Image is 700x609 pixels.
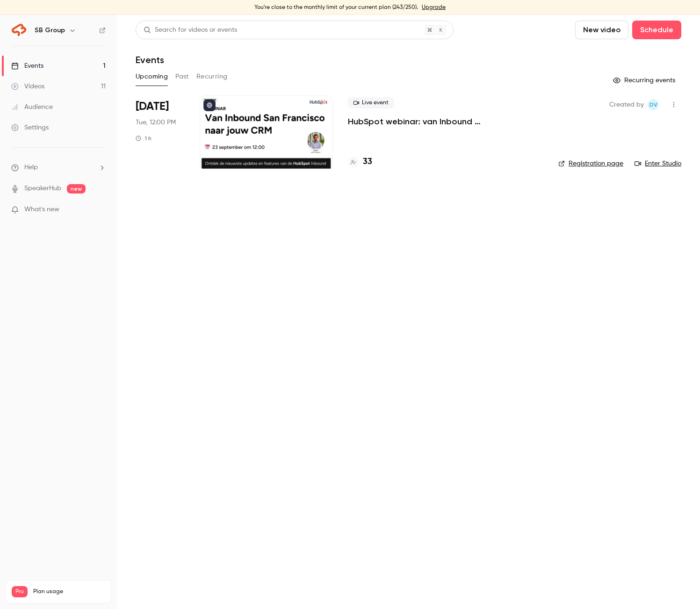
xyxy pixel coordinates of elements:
span: Live event [348,97,394,108]
li: help-dropdown-opener [11,163,106,172]
button: Past [175,69,189,84]
button: Recurring events [609,73,681,88]
a: Registration page [558,159,623,168]
img: SB Group [12,23,27,38]
button: Schedule [632,21,681,39]
a: SpeakerHub [24,184,61,193]
button: Recurring [196,69,228,84]
span: new [67,184,86,193]
span: Tue, 12:00 PM [136,118,176,127]
a: 33 [348,156,372,168]
h4: 33 [363,156,372,168]
h6: SB Group [35,26,65,35]
span: Created by [609,99,644,110]
span: [DATE] [136,99,169,114]
a: Enter Studio [635,159,681,168]
div: Audience [11,102,53,112]
div: Search for videos or events [144,25,237,35]
div: Events [11,61,43,71]
span: Pro [12,586,28,597]
button: New video [575,21,628,39]
iframe: Noticeable Trigger [94,206,106,214]
div: Sep 23 Tue, 12:00 PM (Europe/Amsterdam) [136,95,185,170]
span: Help [24,163,38,172]
a: Upgrade [422,4,446,11]
a: HubSpot webinar: van Inbound [GEOGRAPHIC_DATA][PERSON_NAME] jouw CRM [348,116,543,127]
button: Upcoming [136,69,168,84]
h1: Events [136,54,164,65]
span: What's new [24,205,59,215]
div: Settings [11,123,49,132]
span: Plan usage [33,588,105,595]
div: Videos [11,82,44,91]
span: Dante van der heijden [648,99,659,110]
div: 1 h [136,135,152,142]
span: Dv [649,99,657,110]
